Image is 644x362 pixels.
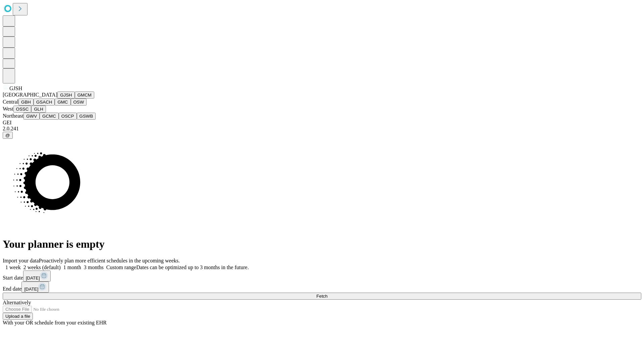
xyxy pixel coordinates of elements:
[24,287,38,292] span: [DATE]
[63,264,81,270] span: 1 month
[39,258,180,263] span: Proactively plan more efficient schedules in the upcoming weeks.
[3,106,13,112] span: West
[3,132,13,139] button: @
[3,320,107,325] span: With your OR schedule from your existing EHR
[23,270,51,282] button: [DATE]
[84,264,104,270] span: 3 months
[5,133,10,138] span: @
[3,126,641,132] div: 2.0.241
[3,113,23,119] span: Northeast
[77,113,96,120] button: GSWB
[55,99,70,106] button: GMC
[3,99,18,105] span: Central
[34,99,55,106] button: GSACH
[59,113,77,120] button: OSCP
[5,264,21,270] span: 1 week
[3,258,39,263] span: Import your data
[3,238,641,250] h1: Your planner is empty
[75,92,94,99] button: GMCM
[3,293,641,300] button: Fetch
[71,99,87,106] button: OSW
[57,92,75,99] button: GJSH
[316,294,327,299] span: Fetch
[136,264,249,270] span: Dates can be optimized up to 3 months in the future.
[40,113,59,120] button: GCMC
[21,282,49,293] button: [DATE]
[9,85,22,91] span: GJSH
[106,264,136,270] span: Custom range
[3,282,641,293] div: End date
[18,99,34,106] button: GBH
[23,113,40,120] button: GWV
[3,300,31,305] span: Alternatively
[13,106,32,113] button: OSSC
[3,92,57,98] span: [GEOGRAPHIC_DATA]
[3,313,33,320] button: Upload a file
[23,264,61,270] span: 2 weeks (default)
[26,276,40,281] span: [DATE]
[31,106,46,113] button: GLH
[3,270,641,282] div: Start date
[3,120,641,126] div: GEI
